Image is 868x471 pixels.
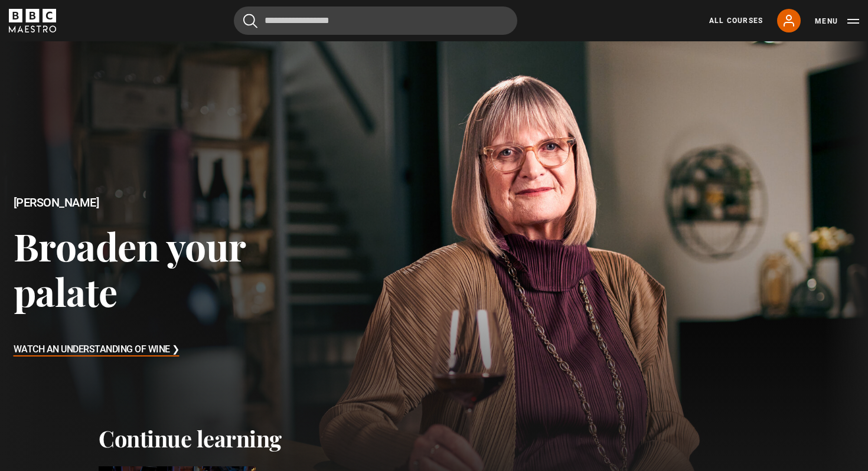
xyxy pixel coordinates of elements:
button: Toggle navigation [815,15,859,27]
h2: [PERSON_NAME] [14,196,348,210]
h2: Continue learning [99,425,769,452]
button: Submit the search query [243,14,257,28]
h3: Watch An Understanding of Wine ❯ [14,341,180,359]
a: All Courses [709,15,763,26]
h3: Broaden your palate [14,223,348,315]
svg: BBC Maestro [9,9,56,32]
input: Search [234,6,517,35]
